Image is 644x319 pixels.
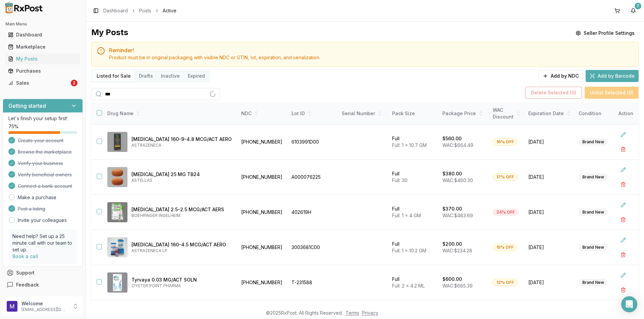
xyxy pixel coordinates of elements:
[8,68,77,74] div: Purchases
[16,282,39,288] span: Feedback
[528,244,571,251] span: [DATE]
[3,42,83,52] button: Marketplace
[184,71,209,81] button: Expired
[287,125,338,160] td: 6103991D00
[131,283,232,289] p: OYSTER POINT PHARMA
[131,171,232,178] p: [MEDICAL_DATA] 25 MG TB24
[107,110,232,117] div: Drug Name
[237,265,287,300] td: [PHONE_NUMBER]
[3,3,46,13] img: RxPost Logo
[8,44,77,50] div: Marketplace
[493,244,517,251] div: 15% OFF
[579,279,608,286] div: Brand New
[8,102,46,110] h3: Getting started
[442,177,473,183] span: WAC: $460.30
[442,248,472,253] span: WAC: $234.28
[109,48,633,53] h5: Reminder!
[3,78,83,88] button: Sales2
[5,41,80,53] a: Marketplace
[538,70,583,82] button: Add by NDC
[528,209,571,216] span: [DATE]
[617,178,629,190] button: Delete
[493,107,520,120] div: WAC Discount
[107,272,127,293] img: Tyrvaya 0.03 MG/ACT SOLN
[135,71,157,81] button: Drafts
[628,5,639,16] button: 7
[131,241,232,248] p: [MEDICAL_DATA] 160-4.5 MCG/ACT AERO
[442,142,473,148] span: WAC: $664.49
[241,110,283,117] div: NDC
[12,253,38,259] a: Book a call
[12,233,73,253] p: Need help? Set up a 25 minute call with our team to set up.
[131,206,232,213] p: [MEDICAL_DATA] 2.5-2.5 MCG/ACT AERS
[493,138,518,146] div: 16% OFF
[287,230,338,265] td: 3003681C00
[617,199,629,211] button: Edit
[617,249,629,261] button: Delete
[5,29,80,41] a: Dashboard
[131,143,232,148] p: ASTRAZENECA
[575,103,625,125] th: Condition
[442,135,462,142] p: $560.00
[5,65,80,77] a: Purchases
[388,103,438,125] th: Pack Size
[617,234,629,246] button: Edit
[237,230,287,265] td: [PHONE_NUMBER]
[7,301,17,312] img: User avatar
[586,70,639,82] button: Add by Barcode
[21,300,68,307] p: Welcome
[107,167,127,187] img: Myrbetriq 25 MG TB24
[528,174,571,180] span: [DATE]
[5,21,80,27] h2: Main Menu
[528,279,571,286] span: [DATE]
[103,7,176,14] nav: breadcrumb
[8,115,77,122] p: Let's finish your setup first!
[287,265,338,300] td: T-231588
[157,71,184,81] button: Inactive
[617,164,629,176] button: Edit
[579,173,608,181] div: Brand New
[91,27,128,39] div: My Posts
[18,206,45,212] span: Post a listing
[613,103,639,125] th: Action
[388,125,438,160] td: Full
[342,110,384,117] div: Serial Number
[579,209,608,216] div: Brand New
[392,213,421,218] span: Full: 1 x 4 GM
[388,230,438,265] td: Full
[18,194,56,201] a: Make a purchase
[617,284,629,296] button: Delete
[8,56,77,62] div: My Posts
[21,307,68,312] p: [EMAIL_ADDRESS][DOMAIN_NAME]
[18,137,63,144] span: Create your account
[18,183,72,189] span: Connect a bank account
[572,27,639,39] button: Seller Profile Settings
[287,160,338,195] td: A000076225
[528,110,571,117] div: Expiration Date
[528,139,571,145] span: [DATE]
[18,160,63,167] span: Verify your business
[3,66,83,76] button: Purchases
[8,123,18,130] span: 75 %
[131,248,232,253] p: ASTRAZENECA LP
[163,7,176,14] span: Active
[635,3,641,9] div: 7
[107,132,127,152] img: Breztri Aerosphere 160-9-4.8 MCG/ACT AERO
[5,53,80,65] a: My Posts
[139,7,151,14] a: Posts
[442,213,473,218] span: WAC: $483.69
[617,269,629,281] button: Edit
[131,178,232,183] p: ASTELLAS
[237,160,287,195] td: [PHONE_NUMBER]
[237,125,287,160] td: [PHONE_NUMBER]
[109,54,633,61] div: Product must be in original packaging with visible NDC or GTIN, lot, expiration, and serialization.
[392,248,426,253] span: Full: 1 x 10.2 GM
[493,173,518,181] div: 17% OFF
[71,80,77,86] div: 2
[8,31,77,38] div: Dashboard
[392,177,408,183] span: Full: 30
[3,279,83,291] button: Feedback
[3,267,83,279] button: Support
[617,214,629,226] button: Delete
[442,241,462,247] p: $200.00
